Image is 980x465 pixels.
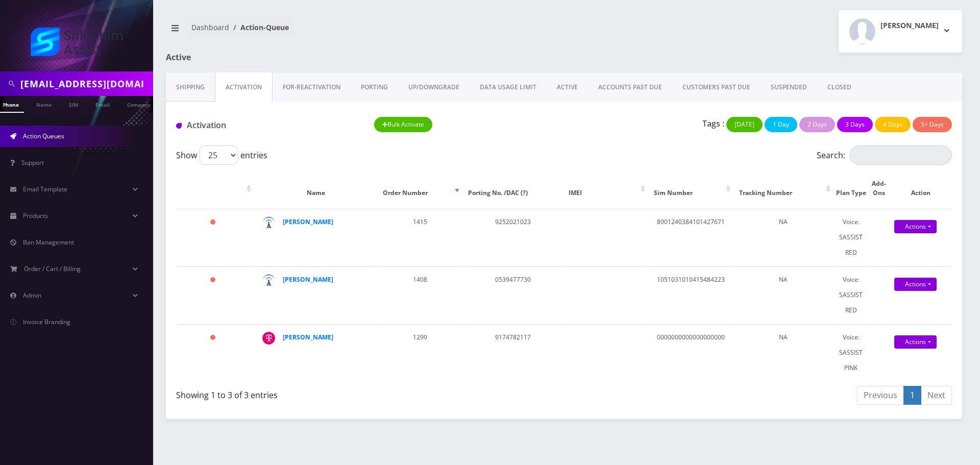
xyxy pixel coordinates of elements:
[21,158,44,167] span: Support
[799,117,835,132] button: 2 Days
[834,272,868,318] div: Voice: SASSIST RED
[351,72,398,102] a: PORTING
[734,169,834,208] th: Tracking Number: activate to sort column ascending
[166,17,556,46] nav: breadcrumb
[869,169,889,208] th: Add-Ons
[834,169,868,208] th: Plan Type
[283,333,333,341] a: [PERSON_NAME]
[166,72,215,102] a: Shipping
[921,386,952,405] a: Next
[378,324,462,381] td: 1299
[894,335,937,349] a: Actions
[374,117,433,132] button: Bulk Activate
[23,291,41,300] span: Admin
[702,117,724,130] p: Tags :
[31,28,122,56] img: Shluchim Assist
[890,169,951,208] th: Action
[880,21,939,30] h2: [PERSON_NAME]
[649,209,733,265] td: 8901240384101427671
[903,386,921,405] a: 1
[23,317,70,326] span: Invoice Branding
[734,324,834,381] td: NA
[283,275,333,284] a: [PERSON_NAME]
[64,96,83,112] a: SIM
[734,209,834,265] td: NA
[176,145,267,165] label: Show entries
[23,238,74,247] span: Ban Management
[672,72,761,102] a: CUSTOMERS PAST DUE
[31,96,57,112] a: Name
[177,169,254,208] th: : activate to sort column ascending
[817,72,862,102] a: CLOSED
[176,385,556,401] div: Showing 1 to 3 of 3 entries
[215,72,273,102] a: Activation
[24,264,81,273] span: Order / Cart / Billing
[894,220,937,233] a: Actions
[817,145,952,165] label: Search:
[649,169,733,208] th: Sim Number: activate to sort column ascending
[229,22,289,33] li: Action-Queue
[563,169,648,208] th: IMEI: activate to sort column ascending
[176,120,359,130] h1: Activation
[588,72,672,102] a: ACCOUNTS PAST DUE
[913,117,952,132] button: 5+ Days
[470,72,547,102] a: DATA USAGE LIMIT
[547,72,588,102] a: ACTIVE
[398,72,470,102] a: UP/DOWNGRADE
[875,117,911,132] button: 4 Days
[849,145,952,165] input: Search:
[463,169,562,208] th: Porting No. /DAC (?)
[378,169,462,208] th: Order Number: activate to sort column ascending
[176,123,182,129] img: Activation
[122,96,156,112] a: Company
[463,209,562,265] td: 9252021023
[20,74,151,93] input: Search in Company
[837,117,873,132] button: 3 Days
[649,266,733,323] td: 1051031010415484223
[23,185,67,193] span: Email Template
[463,266,562,323] td: 0539477730
[834,214,868,260] div: Voice: SASSIST RED
[23,132,64,140] span: Action Queues
[734,266,834,323] td: NA
[283,217,333,226] a: [PERSON_NAME]
[894,278,937,291] a: Actions
[839,10,962,53] button: [PERSON_NAME]
[200,145,238,165] select: Showentries
[765,117,797,132] button: 1 Day
[378,266,462,323] td: 1408
[463,324,562,381] td: 9174782117
[255,169,377,208] th: Name
[726,117,763,132] button: [DATE]
[857,386,904,405] a: Previous
[191,22,229,32] a: Dashboard
[649,324,733,381] td: 0000000000000000000
[166,53,421,62] h1: Active
[834,330,868,376] div: Voice: SASSIST PINK
[90,96,115,112] a: Email
[273,72,351,102] a: FOR-REActivation
[761,72,817,102] a: SUSPENDED
[378,209,462,265] td: 1415
[23,211,48,220] span: Products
